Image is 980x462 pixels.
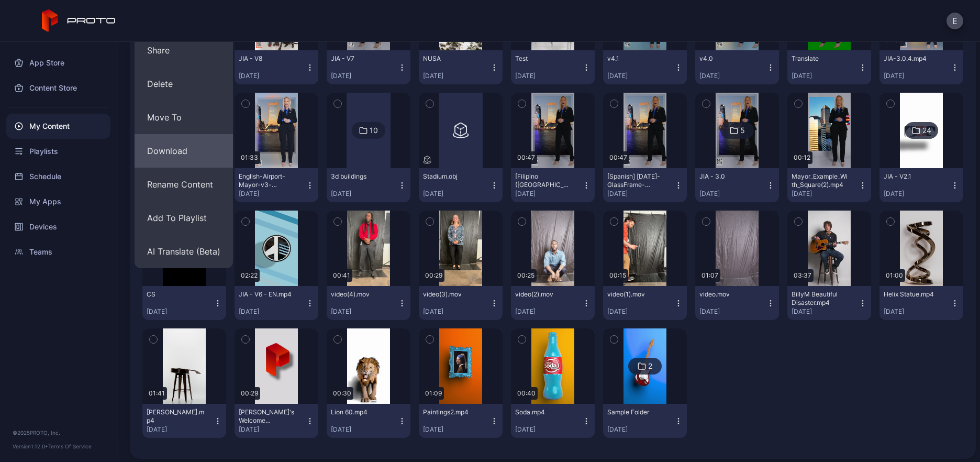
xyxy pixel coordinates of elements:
[607,172,665,189] div: [Spanish] 2025-02-03-GlassFrame-Wide.mp4
[699,290,757,299] div: video.mov
[511,168,595,202] button: [Filipino ([GEOGRAPHIC_DATA])] [DATE]-GlassFrame-Wide.mp4[DATE]
[879,168,963,202] button: JIA - V2.1[DATE]
[946,13,963,29] button: E
[13,428,104,437] div: © 2025 PROTO, Inc.
[147,408,204,425] div: BillyM Silhouette.mp4
[235,286,318,320] button: JIA - V6 - EN.mp4[DATE]
[699,172,757,181] div: JIA - 3.0
[147,425,214,434] div: [DATE]
[423,408,481,416] div: Paintings2.mp4
[603,286,687,320] button: video(1).mov[DATE]
[515,172,573,189] div: [Filipino (Philippines)] 2025-02-03-GlassFrame-Wide.mp4
[515,54,573,63] div: Test
[884,72,951,80] div: [DATE]
[331,425,398,434] div: [DATE]
[142,286,226,320] button: CS[DATE]
[423,290,481,299] div: video(3).mov
[135,201,233,235] button: Add To Playlist
[648,361,652,371] div: 2
[792,72,859,80] div: [DATE]
[792,172,849,189] div: Mayor_Example_With_Square(2).mp4
[419,50,503,84] button: NUSA[DATE]
[327,50,410,84] button: JIA - V7[DATE]
[787,286,871,320] button: BillyM Beautiful Disaster.mp4[DATE]
[331,408,388,416] div: Lion 60.mp4
[419,286,503,320] button: video(3).mov[DATE]
[423,72,490,80] div: [DATE]
[135,235,233,268] button: AI Translate (Beta)
[792,290,849,307] div: BillyM Beautiful Disaster.mp4
[239,172,296,189] div: English-Airport-Mayor-v3-compressed.mp4
[695,168,779,202] button: JIA - 3.0[DATE]
[879,50,963,84] button: JIA-3.0.4.mp4[DATE]
[331,307,398,316] div: [DATE]
[239,307,306,316] div: [DATE]
[607,425,674,434] div: [DATE]
[142,404,226,438] button: [PERSON_NAME].mp4[DATE]
[331,54,388,63] div: JIA - V7
[607,307,674,316] div: [DATE]
[235,168,318,202] button: English-Airport-Mayor-v3-compressed.mp4[DATE]
[6,164,110,189] a: Schedule
[699,54,757,63] div: v4.0
[922,126,931,135] div: 24
[370,126,378,135] div: 10
[740,126,745,135] div: 5
[147,290,204,299] div: CS
[419,404,503,438] button: Paintings2.mp4[DATE]
[239,190,306,198] div: [DATE]
[239,290,296,299] div: JIA - V6 - EN.mp4
[235,404,318,438] button: [PERSON_NAME]'s Welcome Video.mp4[DATE]
[603,50,687,84] button: v4.1[DATE]
[699,307,766,316] div: [DATE]
[419,168,503,202] button: Stadium.obj[DATE]
[331,72,398,80] div: [DATE]
[327,168,410,202] button: 3d buildings[DATE]
[607,72,674,80] div: [DATE]
[607,290,665,299] div: video(1).mov
[6,189,110,214] a: My Apps
[331,290,388,299] div: video(4).mov
[331,190,398,198] div: [DATE]
[511,286,595,320] button: video(2).mov[DATE]
[135,134,233,168] button: Download
[884,190,951,198] div: [DATE]
[787,168,871,202] button: Mayor_Example_With_Square(2).mp4[DATE]
[515,290,573,299] div: video(2).mov
[695,286,779,320] button: video.mov[DATE]
[423,190,490,198] div: [DATE]
[879,286,963,320] button: Helix Statue.mp4[DATE]
[6,139,110,164] a: Playlists
[423,307,490,316] div: [DATE]
[147,307,214,316] div: [DATE]
[884,54,941,63] div: JIA-3.0.4.mp4
[6,239,110,265] div: Teams
[515,72,582,80] div: [DATE]
[699,190,766,198] div: [DATE]
[331,172,388,181] div: 3d buildings
[6,214,110,239] a: Devices
[239,425,306,434] div: [DATE]
[792,190,859,198] div: [DATE]
[6,75,110,101] a: Content Store
[13,443,48,449] span: Version 1.12.0 •
[787,50,871,84] button: Translate[DATE]
[511,404,595,438] button: Soda.mp4[DATE]
[327,404,410,438] button: Lion 60.mp4[DATE]
[515,408,573,416] div: Soda.mp4
[6,114,110,139] div: My Content
[6,50,110,75] a: App Store
[135,34,233,67] button: Share
[327,286,410,320] button: video(4).mov[DATE]
[792,307,859,316] div: [DATE]
[423,425,490,434] div: [DATE]
[135,168,233,201] button: Rename Content
[607,408,665,416] div: Sample Folder
[607,54,665,63] div: v4.1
